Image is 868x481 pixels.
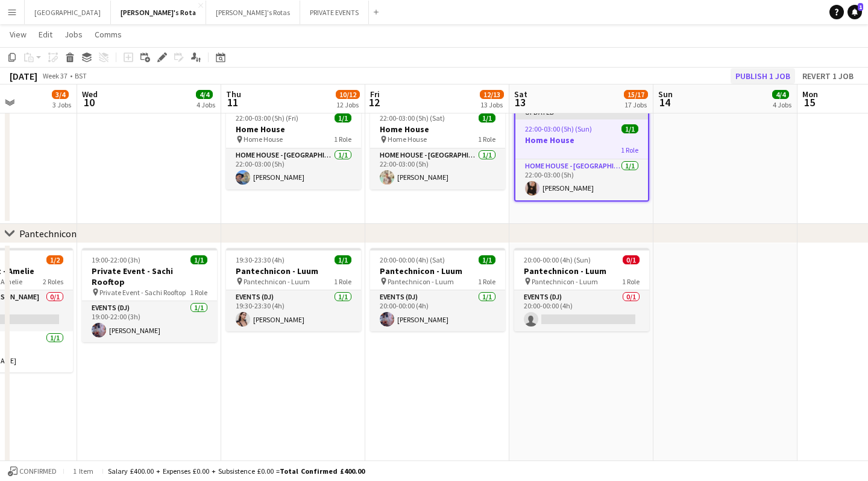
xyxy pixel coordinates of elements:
h3: Pantechnicon - Luum [514,266,649,276]
span: 19:30-23:30 (4h) [236,255,285,264]
h3: Home House [226,124,361,135]
span: 1/2 [46,255,63,264]
span: Pantechnicon - Luum [532,277,598,286]
span: 0/1 [623,255,640,264]
span: Sun [658,89,673,100]
span: 4/4 [772,90,789,99]
span: Wed [82,89,98,100]
span: Pantechnicon - Luum [244,277,310,286]
span: Edit [39,29,52,40]
span: 1 item [69,467,98,476]
app-card-role: Events (DJ)1/119:30-23:30 (4h)[PERSON_NAME] [226,290,361,331]
span: 11 [224,95,241,109]
app-card-role: HOME HOUSE - [GEOGRAPHIC_DATA]1/122:00-03:00 (5h)[PERSON_NAME] [370,148,505,190]
span: Home House [244,135,283,144]
span: 1 Role [478,135,495,144]
button: [GEOGRAPHIC_DATA] [25,1,111,24]
span: 20:00-00:00 (4h) (Sun) [524,255,591,264]
span: Week 37 [40,71,70,80]
span: View [10,29,27,40]
span: Pantechnicon - Luum [388,277,454,286]
button: Revert 1 job [797,68,858,84]
a: Comms [90,27,127,42]
span: 1 Role [190,288,207,297]
span: 15/17 [624,90,648,99]
span: Private Event - Sachi Rooftop [99,288,186,297]
span: 1/1 [479,113,495,123]
app-job-card: 22:00-03:00 (5h) (Sat)1/1Home House Home House1 RoleHOME HOUSE - [GEOGRAPHIC_DATA]1/122:00-03:00 ... [370,106,505,190]
app-job-card: 20:00-00:00 (4h) (Sat)1/1Pantechnicon - Luum Pantechnicon - Luum1 RoleEvents (DJ)1/120:00-00:00 (... [370,248,505,331]
span: Total Confirmed £400.00 [280,467,365,476]
span: 12 [368,95,380,109]
span: 1/1 [190,255,207,264]
span: 14 [656,95,673,109]
span: 22:00-03:00 (5h) (Sat) [380,113,445,123]
div: 4 Jobs [773,100,791,109]
div: 13 Jobs [480,100,503,109]
span: 22:00-03:00 (5h) (Sun) [525,124,592,133]
div: 17 Jobs [624,100,647,109]
a: Edit [34,27,57,42]
div: 3 Jobs [52,100,71,109]
a: Jobs [60,27,87,42]
span: 1/1 [335,255,351,264]
span: 22:00-03:00 (5h) (Fri) [236,113,298,123]
span: 15 [800,95,818,109]
app-card-role: HOME HOUSE - [GEOGRAPHIC_DATA]1/122:00-03:00 (5h)[PERSON_NAME] [226,148,361,190]
div: 12 Jobs [336,100,359,109]
div: Salary £400.00 + Expenses £0.00 + Subsistence £0.00 = [108,467,365,476]
h3: Pantechnicon - Luum [226,266,361,276]
app-card-role: Events (DJ)0/120:00-00:00 (4h) [514,290,649,331]
a: View [5,27,31,42]
span: Thu [226,89,241,100]
h3: Home House [515,135,648,145]
a: 1 [848,5,862,19]
div: BST [75,71,87,80]
span: Confirmed [19,467,57,476]
span: 10 [80,95,98,109]
span: 3/4 [52,90,69,99]
h3: Pantechnicon - Luum [370,266,505,276]
app-job-card: 22:00-03:00 (5h) (Fri)1/1Home House Home House1 RoleHOME HOUSE - [GEOGRAPHIC_DATA]1/122:00-03:00 ... [226,106,361,190]
button: [PERSON_NAME]'s Rota [111,1,206,24]
span: Comms [95,29,122,40]
div: 19:00-22:00 (3h)1/1Private Event - Sachi Rooftop Private Event - Sachi Rooftop1 RoleEvents (DJ)1/... [82,248,217,342]
app-card-role: Events (DJ)1/119:00-22:00 (3h)[PERSON_NAME] [82,301,217,342]
span: 13 [512,95,527,109]
span: 1/1 [621,124,638,133]
app-job-card: Updated22:00-03:00 (5h) (Sun)1/1Home House1 RoleHOME HOUSE - [GEOGRAPHIC_DATA]1/122:00-03:00 (5h)... [514,106,649,202]
app-job-card: 19:30-23:30 (4h)1/1Pantechnicon - Luum Pantechnicon - Luum1 RoleEvents (DJ)1/119:30-23:30 (4h)[PE... [226,248,361,331]
span: 10/12 [336,90,360,99]
h3: Home House [370,124,505,135]
div: [DATE] [10,70,37,82]
span: 1/1 [479,255,495,264]
h3: Private Event - Sachi Rooftop [82,266,217,287]
span: Home House [388,135,427,144]
span: 4/4 [196,90,213,99]
app-card-role: HOME HOUSE - [GEOGRAPHIC_DATA]1/122:00-03:00 (5h)[PERSON_NAME] [515,159,648,200]
span: 1/1 [335,113,351,123]
app-job-card: 20:00-00:00 (4h) (Sun)0/1Pantechnicon - Luum Pantechnicon - Luum1 RoleEvents (DJ)0/120:00-00:00 (4h) [514,248,649,331]
div: 4 Jobs [197,100,215,109]
span: 1 Role [622,277,640,286]
span: Fri [370,89,380,100]
div: Pantechnicon [19,228,77,240]
span: 2 Roles [43,277,63,286]
span: 19:00-22:00 (3h) [92,255,140,264]
span: 1 Role [334,277,351,286]
button: PRIVATE EVENTS [300,1,369,24]
button: Publish 1 job [731,68,795,84]
span: 1 [858,3,863,11]
span: 1 Role [478,277,495,286]
span: 20:00-00:00 (4h) (Sat) [380,255,445,264]
span: 12/13 [480,90,504,99]
span: Sat [514,89,527,100]
button: Confirmed [6,465,58,478]
span: Jobs [64,29,83,40]
app-card-role: Events (DJ)1/120:00-00:00 (4h)[PERSON_NAME] [370,290,505,331]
